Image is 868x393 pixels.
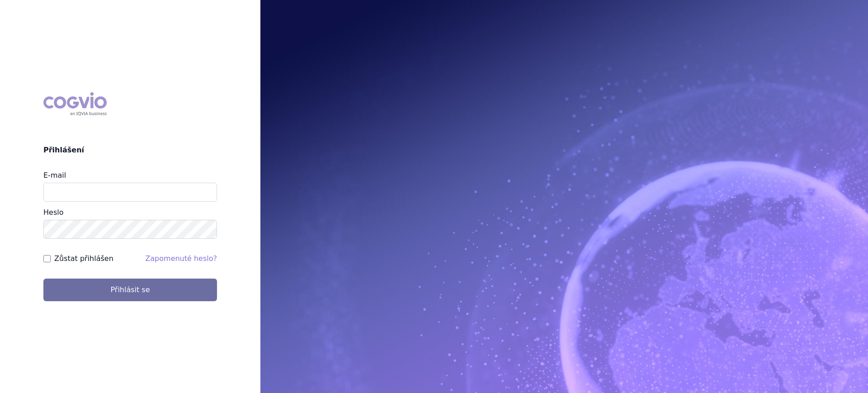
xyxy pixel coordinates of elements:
[145,254,217,263] a: Zapomenuté heslo?
[43,279,217,301] button: Přihlásit se
[43,145,217,156] h2: Přihlášení
[43,208,63,217] label: Heslo
[43,92,107,116] div: COGVIO
[43,171,66,180] label: E-mail
[54,253,113,264] label: Zůstat přihlášen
